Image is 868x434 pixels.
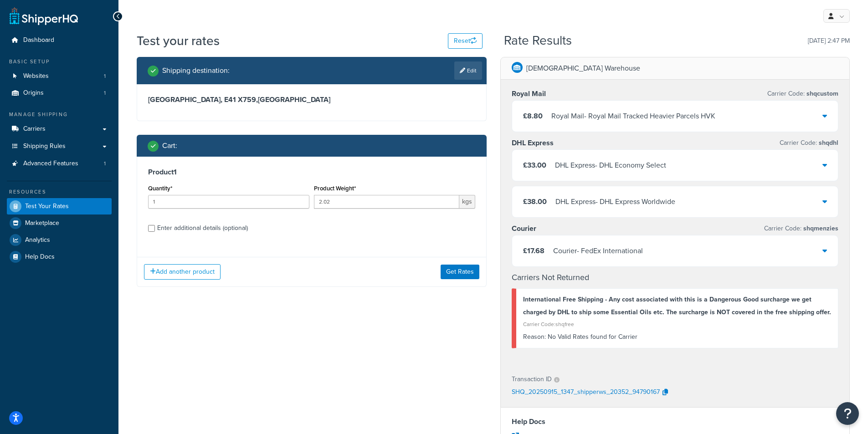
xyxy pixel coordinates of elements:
li: Websites [7,68,112,85]
span: Help Docs [25,253,55,261]
li: Advanced Features [7,155,112,172]
span: Origins [23,89,44,97]
p: [DEMOGRAPHIC_DATA] Warehouse [526,62,640,75]
span: 1 [104,89,106,97]
a: Marketplace [7,215,112,231]
span: 1 [104,160,106,168]
button: Open Resource Center [836,402,859,425]
p: Carrier Code: [767,87,838,100]
h1: Test your rates [137,32,220,50]
h4: Help Docs [512,416,839,427]
div: Basic Setup [7,58,112,66]
span: 1 [104,72,106,80]
p: SHQ_20250915_1347_shipperws_20352_94790167 [512,386,660,399]
span: shqdhl [817,138,838,148]
label: Quantity* [148,185,172,192]
div: Resources [7,188,112,196]
a: Carriers [7,121,112,138]
a: Analytics [7,232,112,248]
span: Websites [23,72,49,80]
button: Get Rates [441,265,479,279]
span: Marketplace [25,220,59,227]
span: £17.68 [523,245,544,256]
a: Advanced Features1 [7,155,112,172]
div: Courier - FedEx International [553,245,643,257]
div: Carrier Code: shqfree [523,318,832,331]
div: Enter additional details (optional) [157,222,248,235]
h2: Rate Results [504,34,572,48]
span: Reason: [523,332,546,342]
a: Edit [454,61,482,80]
span: £8.80 [523,111,543,121]
span: shqmenzies [801,224,838,233]
a: Help Docs [7,249,112,265]
button: Reset [448,33,483,49]
div: No Valid Rates found for Carrier [523,331,832,343]
span: £33.00 [523,160,546,170]
h3: Product 1 [148,168,475,177]
input: 0.00 [314,195,459,209]
span: Advanced Features [23,160,78,168]
input: Enter additional details (optional) [148,225,155,232]
h4: Carriers Not Returned [512,271,839,284]
p: Transaction ID [512,373,552,386]
p: Carrier Code: [764,222,838,235]
h3: Courier [512,224,536,233]
h3: [GEOGRAPHIC_DATA], E41 X759 , [GEOGRAPHIC_DATA] [148,95,475,104]
div: DHL Express - DHL Economy Select [555,159,666,172]
div: DHL Express - DHL Express Worldwide [555,195,675,208]
h3: Royal Mail [512,89,546,98]
a: Origins1 [7,85,112,102]
li: Origins [7,85,112,102]
span: Analytics [25,236,50,244]
a: Dashboard [7,32,112,49]
div: Royal Mail - Royal Mail Tracked Heavier Parcels HVK [551,110,715,123]
label: Product Weight* [314,185,356,192]
input: 0.0 [148,195,309,209]
a: Websites1 [7,68,112,85]
button: Add another product [144,264,221,280]
h2: Shipping destination : [162,66,230,75]
span: Test Your Rates [25,203,69,210]
span: Carriers [23,125,46,133]
h3: DHL Express [512,138,554,148]
span: Shipping Rules [23,143,66,150]
span: £38.00 [523,196,547,207]
div: Manage Shipping [7,111,112,118]
h2: Cart : [162,142,177,150]
a: Test Your Rates [7,198,112,214]
p: [DATE] 2:47 PM [808,35,850,47]
span: Dashboard [23,36,54,44]
a: Shipping Rules [7,138,112,155]
p: Carrier Code: [780,137,838,149]
span: kgs [459,195,475,209]
span: shqcustom [805,89,838,98]
div: International Free Shipping - Any cost associated with this is a Dangerous Good surcharge we get ... [523,293,832,319]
